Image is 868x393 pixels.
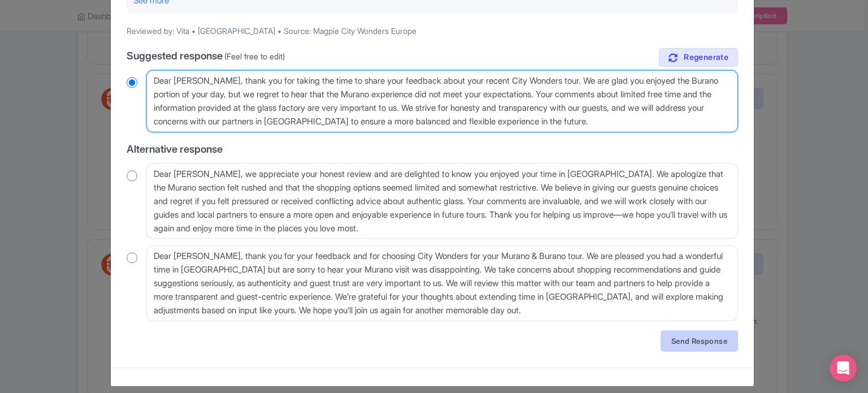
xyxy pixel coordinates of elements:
[127,25,738,37] p: Reviewed by: Vita • [GEOGRAPHIC_DATA] • Source: Magpie City Wonders Europe
[659,48,738,67] a: Regenerate
[684,52,728,63] span: Regenerate
[127,50,223,62] span: Suggested response
[224,51,285,61] span: (Feel free to edit)
[146,163,738,239] textarea: Dear [PERSON_NAME], we appreciate your honest review and are delighted to know you enjoyed your t...
[830,355,857,382] div: Open Intercom Messenger
[127,143,223,155] span: Alternative response
[146,245,738,321] textarea: Dear [PERSON_NAME], thank you for your feedback and for choosing City Wonders for your Murano & B...
[146,70,738,132] textarea: Dear [PERSON_NAME], thank you for taking the time to share your feedback about your recent City W...
[661,330,738,352] a: Send Response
